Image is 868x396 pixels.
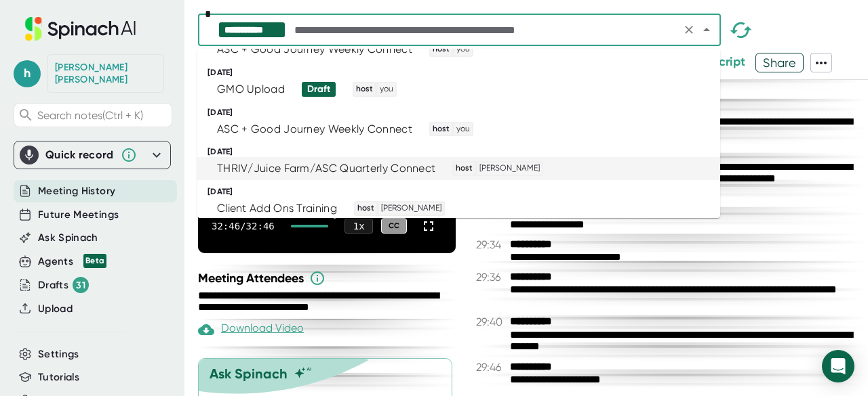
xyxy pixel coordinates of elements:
[38,254,106,269] button: Agents Beta
[476,238,507,251] span: 29:34
[454,43,472,56] span: you
[198,270,459,286] div: Meeting Attendees
[756,51,803,74] span: Share
[217,43,412,56] div: ASC + Good Journey Weekly Connect
[355,202,376,215] span: host
[208,147,720,157] div: [DATE]
[476,271,507,284] span: 29:36
[37,109,143,122] span: Search notes (Ctrl + K)
[38,301,73,317] button: Upload
[14,60,41,87] span: h
[378,83,395,95] span: you
[38,277,89,293] button: Drafts 31
[354,83,375,95] span: host
[38,370,79,385] button: Tutorials
[476,361,507,374] span: 29:46
[476,315,507,328] span: 29:40
[431,43,452,56] span: host
[212,221,275,232] div: 32:46 / 32:46
[307,83,330,95] div: Draft
[679,20,698,39] button: Clear
[73,277,89,293] div: 31
[55,62,157,85] div: Helen Hanna
[379,202,443,215] span: [PERSON_NAME]
[217,123,412,136] div: ASC + Good Journey Weekly Connect
[344,219,373,234] div: 1 x
[38,347,79,362] button: Settings
[217,202,337,215] div: Client Add Ons Training
[38,207,119,223] button: Future Meetings
[381,218,407,234] div: CC
[217,83,285,96] div: GMO Upload
[208,187,720,197] div: [DATE]
[38,183,115,199] button: Meeting History
[198,322,304,338] div: Download Video
[83,254,106,268] div: Beta
[477,162,542,175] span: [PERSON_NAME]
[45,148,114,162] div: Quick record
[697,20,716,39] button: Close
[38,277,89,293] div: Drafts
[822,350,854,382] div: Open Intercom Messenger
[38,254,106,269] div: Agents
[217,162,435,175] div: THRIV/Juice Farm/ASC Quarterly Connect
[210,366,288,382] div: Ask Spinach
[755,53,804,72] button: Share
[454,123,472,135] span: you
[431,123,452,135] span: host
[454,162,475,175] span: host
[208,68,720,78] div: [DATE]
[20,141,165,169] div: Quick record
[38,230,98,246] button: Ask Spinach
[208,108,720,118] div: [DATE]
